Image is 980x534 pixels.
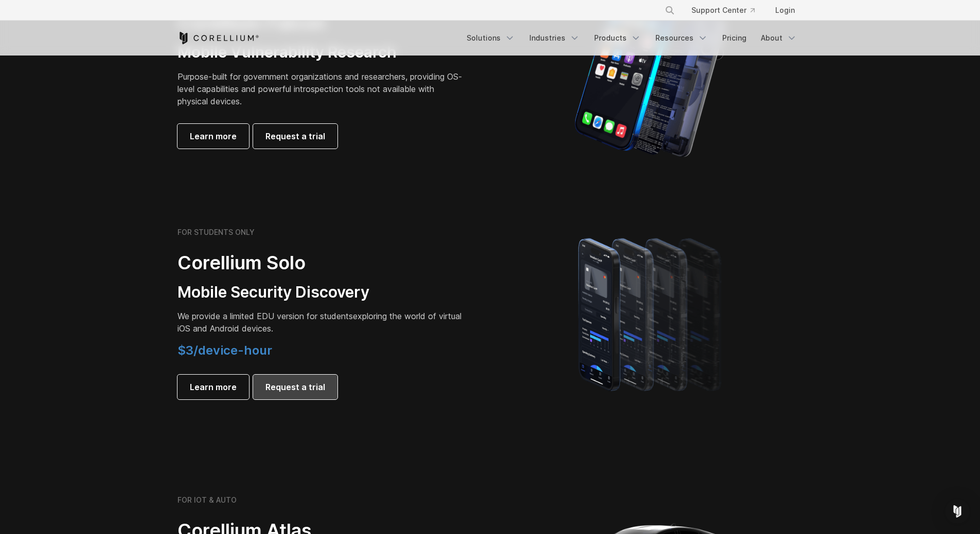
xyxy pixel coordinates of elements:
h6: FOR STUDENTS ONLY [177,228,255,237]
a: Resources [649,29,714,47]
a: Learn more [177,124,249,149]
span: Request a trial [265,130,325,142]
a: Request a trial [253,124,337,149]
h6: FOR IOT & AUTO [177,495,237,505]
img: A lineup of four iPhone models becoming more gradient and blurred [558,224,745,403]
a: About [755,29,803,47]
span: Request a trial [265,381,325,393]
a: Request a trial [253,375,337,399]
div: Navigation Menu [652,1,803,20]
button: Search [661,1,679,20]
span: We provide a limited EDU version for students [177,311,353,321]
p: exploring the world of virtual iOS and Android devices. [177,310,466,335]
p: Purpose-built for government organizations and researchers, providing OS-level capabilities and p... [177,70,466,107]
span: $3/device-hour [177,343,272,358]
h3: Mobile Security Discovery [177,283,466,302]
a: Learn more [177,375,249,399]
div: Open Intercom Messenger [945,499,970,524]
span: Learn more [190,130,237,142]
div: Navigation Menu [460,29,803,47]
a: Support Center [683,1,763,20]
a: Login [767,1,803,20]
a: Industries [523,29,586,47]
span: Learn more [190,381,237,393]
a: Corellium Home [177,32,259,44]
a: Pricing [716,29,753,47]
a: Products [588,29,647,47]
h2: Corellium Solo [177,251,466,274]
a: Solutions [460,29,521,47]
